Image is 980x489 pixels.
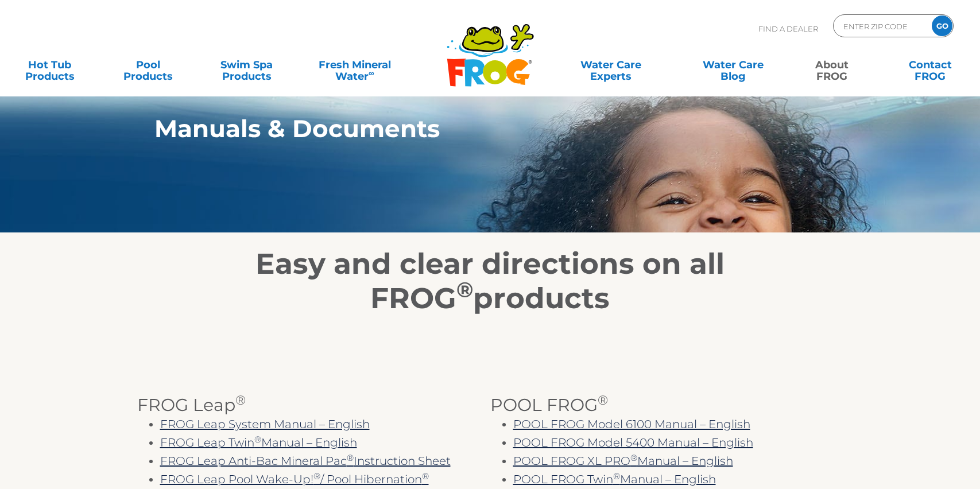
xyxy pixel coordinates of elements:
[160,454,451,468] a: FROG Leap Anti-Bac Mineral Pac®Instruction Sheet
[137,247,843,316] h2: Easy and clear directions on all FROG products
[513,454,733,468] a: POOL FROG XL PRO®Manual – English
[254,434,261,445] sup: ®
[549,53,673,76] a: Water CareExperts
[490,395,843,415] h3: POOL FROG
[154,115,773,142] h1: Manuals & Documents
[422,471,429,482] sup: ®
[513,417,750,431] a: POOL FROG Model 6100 Manual – English
[160,472,429,486] a: FROG Leap Pool Wake-Up!®/ Pool Hibernation®
[793,53,870,76] a: AboutFROG
[11,53,88,76] a: Hot TubProducts
[630,452,637,463] sup: ®
[513,472,716,486] a: POOL FROG Twin®Manual – English
[695,53,772,76] a: Water CareBlog
[313,471,320,482] sup: ®
[369,68,374,77] sup: ∞
[892,53,969,76] a: ContactFROG
[598,392,608,408] sup: ®
[513,436,753,449] a: POOL FROG Model 5400 Manual – English
[932,15,952,36] input: GO
[347,452,354,463] sup: ®
[110,53,186,76] a: PoolProducts
[160,436,357,449] a: FROG Leap Twin®Manual – English
[160,417,370,431] a: FROG Leap System Manual – English
[613,471,620,482] sup: ®
[307,53,402,76] a: Fresh MineralWater∞
[842,18,920,34] input: Zip Code Form
[758,14,818,43] p: Find A Dealer
[235,392,246,408] sup: ®
[208,53,285,76] a: Swim SpaProducts
[137,395,490,415] h3: FROG Leap
[456,277,473,302] sup: ®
